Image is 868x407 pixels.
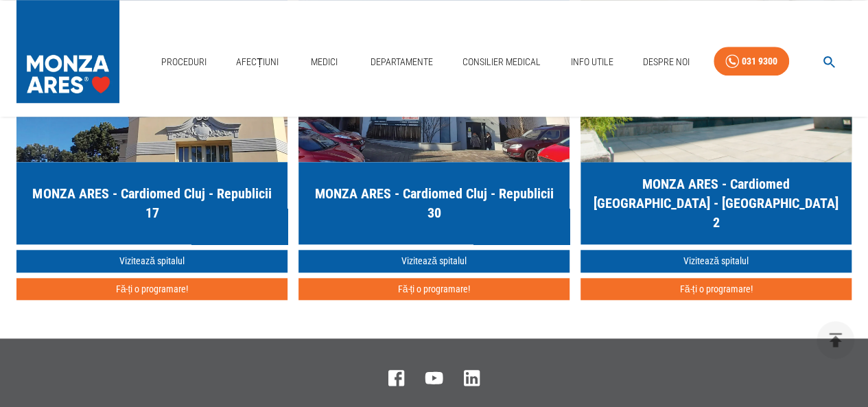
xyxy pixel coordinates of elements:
a: Proceduri [156,48,212,76]
button: Fă-ți o programare! [298,278,570,301]
a: Departamente [365,48,438,76]
a: Despre Noi [637,48,695,76]
a: Vizitează spitalul [16,250,288,272]
button: delete [817,321,854,359]
a: Info Utile [565,48,618,76]
div: 031 9300 [742,53,777,70]
a: Afecțiuni [231,48,284,76]
a: 031 9300 [714,47,789,76]
a: Medici [303,48,347,76]
a: Vizitează spitalul [298,250,570,272]
button: Fă-ți o programare! [580,278,852,301]
a: Vizitează spitalul [580,250,852,272]
h5: MONZA ARES - Cardiomed Cluj - Republicii 30 [309,184,559,222]
h5: MONZA ARES - Cardiomed Cluj - Republicii 17 [27,184,277,222]
h5: MONZA ARES - Cardiomed [GEOGRAPHIC_DATA] - [GEOGRAPHIC_DATA] 2 [591,174,841,232]
button: Fă-ți o programare! [16,278,288,301]
a: Consilier Medical [457,48,546,76]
